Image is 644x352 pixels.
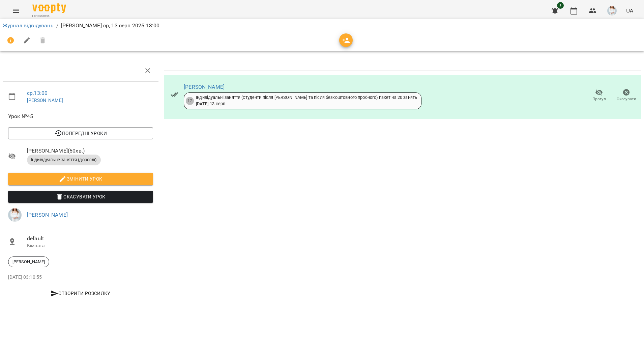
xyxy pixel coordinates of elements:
button: Створити розсилку [8,287,153,299]
span: Прогул [592,96,606,102]
button: UA [623,4,636,17]
img: 31cba75fe2bd3cb19472609ed749f4b6.jpg [607,6,617,16]
button: Menu [8,3,24,19]
a: [PERSON_NAME] [27,98,63,103]
div: [PERSON_NAME] [8,256,49,267]
button: Прогул [585,86,613,105]
span: 1 [557,2,564,9]
span: Скасувати [617,96,636,102]
nav: breadcrumb [3,22,641,30]
span: Створити розсилку [11,289,150,297]
p: [DATE] 03:10:55 [8,274,153,281]
img: Voopty Logo [32,3,66,13]
span: default [27,235,153,243]
span: [PERSON_NAME] [8,259,49,265]
li: / [56,22,58,30]
img: 31cba75fe2bd3cb19472609ed749f4b6.jpg [8,208,22,222]
button: Скасувати [613,86,640,105]
div: Індивідуальні заняття (студенти після [PERSON_NAME] та після безкоштовного пробного) пакет на 20 ... [196,94,417,107]
a: ср , 13:00 [27,90,48,96]
a: Журнал відвідувань [3,22,54,29]
span: For Business [32,14,66,18]
div: 17 [186,97,194,105]
span: Урок №45 [8,112,153,120]
span: [PERSON_NAME] ( 50 хв. ) [27,147,153,155]
a: [PERSON_NAME] [184,84,225,90]
span: Змінити урок [13,175,148,183]
span: Попередні уроки [13,129,148,137]
p: Кімната [27,242,153,249]
p: [PERSON_NAME] ср, 13 серп 2025 13:00 [61,22,159,30]
a: [PERSON_NAME] [27,212,68,218]
button: Попередні уроки [8,127,153,139]
button: Змінити урок [8,173,153,185]
button: Скасувати Урок [8,191,153,203]
span: Скасувати Урок [13,193,148,201]
span: Індивідуальне заняття (дорослі) [27,157,101,163]
span: UA [626,7,633,14]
